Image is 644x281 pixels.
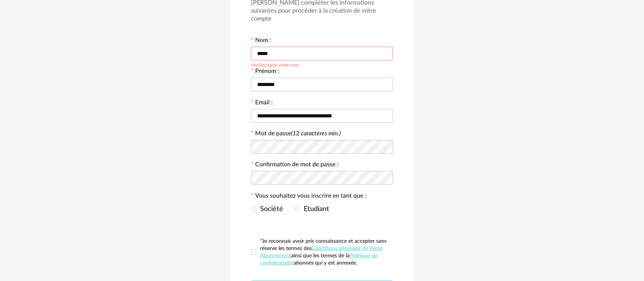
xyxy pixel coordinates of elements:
[251,61,299,67] div: Veuillez saisir votre nom
[291,130,341,136] i: (12 caractères min.)
[260,239,387,266] span: *Je reconnais avoir pris connaissance et accepter sans réserve les termes des ainsi que les terme...
[251,37,271,45] label: Nom :
[251,68,279,76] label: Prénom :
[251,193,366,201] label: Vous souhaitez vous inscrire en tant que :
[260,253,377,266] a: Politique de confidentialité
[251,162,338,169] label: Confirmation de mot de passe :
[300,206,329,213] span: Etudiant
[255,130,341,136] label: Mot de passe
[260,246,383,258] a: Conditions générales de Vente Abonnement
[251,100,273,107] label: Email :
[256,206,283,213] span: Société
